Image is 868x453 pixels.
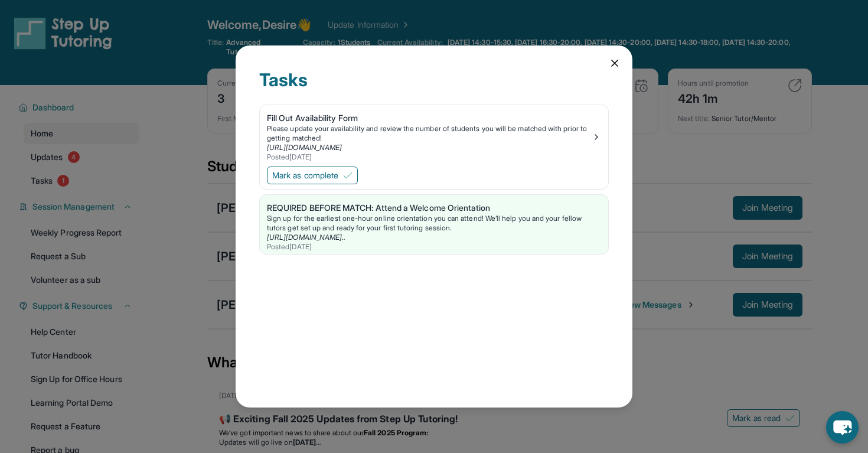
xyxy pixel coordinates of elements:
a: Fill Out Availability FormPlease update your availability and review the number of students you w... [260,105,608,164]
a: [URL][DOMAIN_NAME].. [267,233,345,242]
div: Fill Out Availability Form [267,112,592,124]
div: Posted [DATE] [267,242,601,252]
div: Sign up for the earliest one-hour online orientation you can attend! We’ll help you and your fell... [267,214,601,233]
a: [URL][DOMAIN_NAME] [267,143,342,152]
span: Mark as complete [272,170,338,181]
button: chat-button [826,411,859,444]
div: REQUIRED BEFORE MATCH: Attend a Welcome Orientation [267,202,601,214]
div: Tasks [259,69,609,105]
div: Posted [DATE] [267,152,592,162]
div: Please update your availability and review the number of students you will be matched with prior ... [267,124,592,143]
button: Mark as complete [267,167,358,184]
a: REQUIRED BEFORE MATCH: Attend a Welcome OrientationSign up for the earliest one-hour online orien... [260,195,608,254]
img: Mark as complete [343,171,353,180]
